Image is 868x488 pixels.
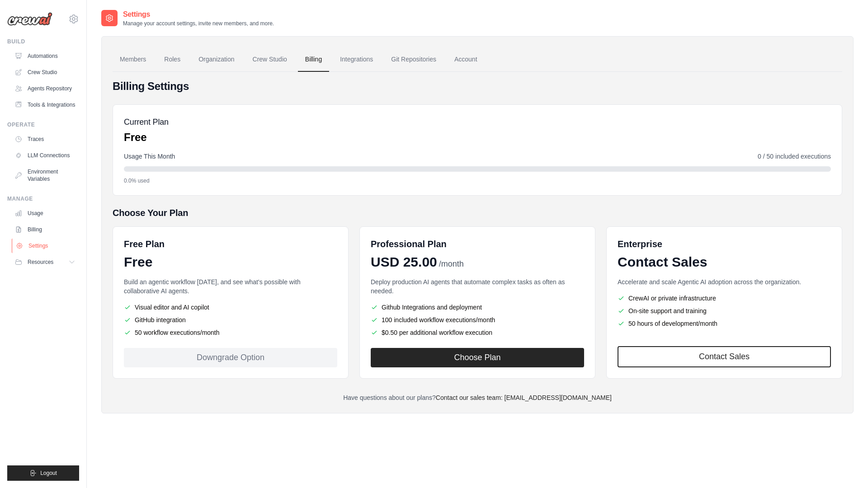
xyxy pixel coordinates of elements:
img: Logo [7,12,52,26]
div: Contact Sales [618,254,831,270]
a: Crew Studio [245,47,294,72]
div: Downgrade Option [124,348,337,367]
a: Billing [298,47,329,72]
div: Build [7,38,79,45]
a: Crew Studio [11,65,79,80]
button: Logout [7,465,79,481]
li: GitHub integration [124,315,337,324]
p: Manage your account settings, invite new members, and more. [123,20,274,27]
a: Usage [11,206,79,221]
span: 0.0% used [124,177,150,184]
div: Operate [7,121,79,128]
div: Manage [7,195,79,202]
a: Contact Sales [618,346,831,367]
a: LLM Connections [11,148,79,163]
p: Have questions about our plans? [113,393,842,402]
span: Logout [40,469,57,477]
button: Resources [11,255,79,269]
span: /month [439,258,464,270]
li: Github Integrations and deployment [371,303,584,312]
a: Roles [157,47,188,72]
a: Traces [11,132,79,146]
a: Billing [11,222,79,237]
p: Build an agentic workflow [DATE], and see what's possible with collaborative AI agents. [124,277,337,296]
li: On-site support and training [618,306,831,315]
li: 50 workflow executions/month [124,328,337,337]
h5: Current Plan [124,116,169,128]
a: Environment Variables [11,164,79,186]
h4: Billing Settings [113,79,842,94]
h6: Enterprise [618,238,831,250]
h5: Choose Your Plan [113,206,842,219]
a: Integrations [333,47,380,72]
h6: Professional Plan [371,238,447,250]
span: Resources [28,258,53,266]
h2: Settings [123,9,274,20]
a: Settings [12,239,80,253]
p: Accelerate and scale Agentic AI adoption across the organization. [618,277,831,286]
button: Choose Plan [371,348,584,367]
a: Agents Repository [11,81,79,96]
a: Tools & Integrations [11,98,79,112]
li: CrewAI or private infrastructure [618,294,831,303]
a: Automations [11,49,79,63]
p: Deploy production AI agents that automate complex tasks as often as needed. [371,277,584,296]
span: 0 / 50 included executions [758,152,831,161]
li: 100 included workflow executions/month [371,315,584,324]
li: $0.50 per additional workflow execution [371,328,584,337]
span: Usage This Month [124,152,175,161]
a: Git Repositories [384,47,443,72]
a: Members [113,47,153,72]
li: Visual editor and AI copilot [124,303,337,312]
a: Organization [191,47,241,72]
span: USD 25.00 [371,254,437,270]
h6: Free Plan [124,238,165,250]
p: Free [124,130,169,145]
li: 50 hours of development/month [618,319,831,328]
a: Account [447,47,485,72]
div: Free [124,254,337,270]
a: Contact our sales team: [EMAIL_ADDRESS][DOMAIN_NAME] [436,394,612,401]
